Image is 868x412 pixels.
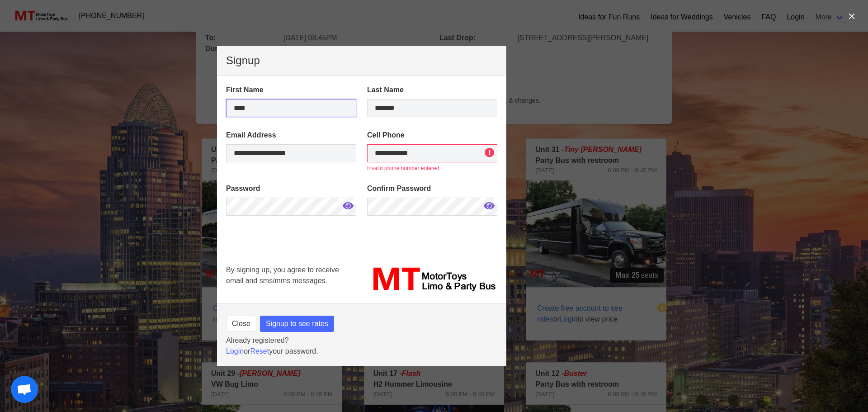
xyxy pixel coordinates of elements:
[226,228,363,296] iframe: reCAPTCHA
[226,347,244,355] a: Login
[226,335,497,346] p: Already registered?
[367,164,497,172] p: Invalid phone number entered
[367,183,497,194] label: Confirm Password
[226,316,256,332] button: Close
[250,347,269,355] a: Reset
[226,55,497,66] p: Signup
[367,130,497,141] label: Cell Phone
[367,85,497,95] label: Last Name
[11,376,38,403] div: Open chat
[221,259,362,300] div: By signing up, you agree to receive email and sms/mms messages.
[266,318,328,329] span: Signup to see rates
[367,265,497,294] img: MT_logo_name.png
[260,316,334,332] button: Signup to see rates
[226,183,356,194] label: Password
[226,130,356,141] label: Email Address
[226,346,497,357] p: or your password.
[226,85,356,95] label: First Name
